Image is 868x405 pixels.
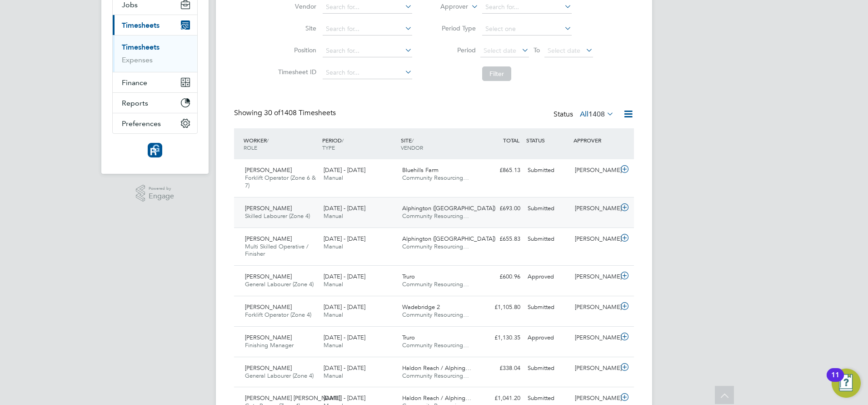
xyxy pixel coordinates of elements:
button: Reports [113,93,197,113]
span: Manual [324,311,343,319]
label: Approver [427,2,468,11]
div: [PERSON_NAME] [571,269,619,284]
a: Timesheets [122,43,160,51]
span: Manual [324,341,343,349]
span: [DATE] - [DATE] [324,235,365,243]
div: [PERSON_NAME] [571,163,619,178]
span: Finishing Manager [245,341,294,349]
span: General Labourer (Zone 4) [245,280,314,288]
a: Powered byEngage [136,185,175,202]
span: Bluehills Farm [402,166,439,174]
span: VENDOR [401,144,423,151]
div: APPROVER [571,132,619,148]
a: Expenses [122,56,153,64]
label: Position [275,46,316,54]
div: WORKER [241,132,320,156]
div: [PERSON_NAME] [571,300,619,315]
span: 30 of [264,108,280,117]
span: [PERSON_NAME] [245,204,292,212]
button: Timesheets [113,15,197,35]
div: Submitted [524,201,571,216]
input: Search for... [482,1,572,14]
span: To [531,44,543,56]
span: [DATE] - [DATE] [324,303,365,311]
div: Approved [524,269,571,284]
div: Submitted [524,300,571,315]
span: [PERSON_NAME] [PERSON_NAME] [245,394,340,402]
span: Manual [324,174,343,182]
span: Community Resourcing… [402,280,469,288]
div: Submitted [524,232,571,247]
span: [DATE] - [DATE] [324,364,365,372]
span: Timesheets [122,21,160,30]
span: TOTAL [503,137,519,144]
div: [PERSON_NAME] [571,330,619,345]
span: Engage [149,192,174,200]
div: [PERSON_NAME] [571,361,619,376]
div: Timesheets [113,35,197,72]
span: [DATE] - [DATE] [324,166,365,174]
div: Status [554,108,616,121]
span: Community Resourcing… [402,243,469,250]
label: Vendor [275,2,316,10]
span: 1408 [589,110,605,119]
span: Manual [324,372,343,380]
div: Submitted [524,361,571,376]
span: Haldon Reach / Alphing… [402,364,471,372]
span: [PERSON_NAME] [245,235,292,243]
div: £600.96 [477,269,524,284]
input: Search for... [323,23,412,35]
label: Timesheet ID [275,68,316,76]
span: Multi Skilled Operative / Finisher [245,243,309,258]
button: Open Resource Center, 11 new notifications [832,369,861,398]
label: Site [275,24,316,32]
input: Search for... [323,66,412,79]
div: £1,130.35 [477,330,524,345]
div: £338.04 [477,361,524,376]
span: Select date [548,46,580,55]
span: Community Resourcing… [402,174,469,182]
span: Forklift Operator (Zone 4) [245,311,311,319]
span: 1408 Timesheets [264,108,336,117]
a: Go to home page [112,143,198,157]
img: resourcinggroup-logo-retina.png [148,143,162,157]
span: General Labourer (Zone 4) [245,372,314,380]
span: Select date [484,46,516,55]
input: Search for... [323,45,412,57]
div: STATUS [524,132,571,148]
span: Alphington ([GEOGRAPHIC_DATA]) [402,204,495,212]
button: Filter [482,66,511,81]
span: Community Resourcing… [402,311,469,319]
span: Forklift Operator (Zone 6 & 7) [245,174,316,189]
div: PERIOD [320,132,399,156]
span: Community Resourcing… [402,341,469,349]
div: Approved [524,330,571,345]
label: Period Type [435,24,476,32]
span: [PERSON_NAME] [245,303,292,311]
span: Reports [122,99,148,107]
input: Select one [482,23,572,35]
span: [PERSON_NAME] [245,364,292,372]
div: £693.00 [477,201,524,216]
span: Powered by [149,185,174,192]
div: £865.13 [477,163,524,178]
span: [PERSON_NAME] [245,334,292,341]
span: Truro [402,273,415,280]
span: Wadebridge 2 [402,303,440,311]
div: 11 [831,375,839,387]
button: Finance [113,72,197,92]
div: £655.83 [477,232,524,247]
span: [DATE] - [DATE] [324,394,365,402]
span: ROLE [244,144,257,151]
span: Haldon Reach / Alphing… [402,394,471,402]
span: Jobs [122,0,138,9]
label: Period [435,46,476,54]
div: Submitted [524,163,571,178]
span: [DATE] - [DATE] [324,204,365,212]
span: Community Resourcing… [402,372,469,380]
span: [DATE] - [DATE] [324,273,365,280]
input: Search for... [323,1,412,14]
label: All [580,110,614,119]
span: TYPE [322,144,335,151]
span: Preferences [122,119,161,128]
